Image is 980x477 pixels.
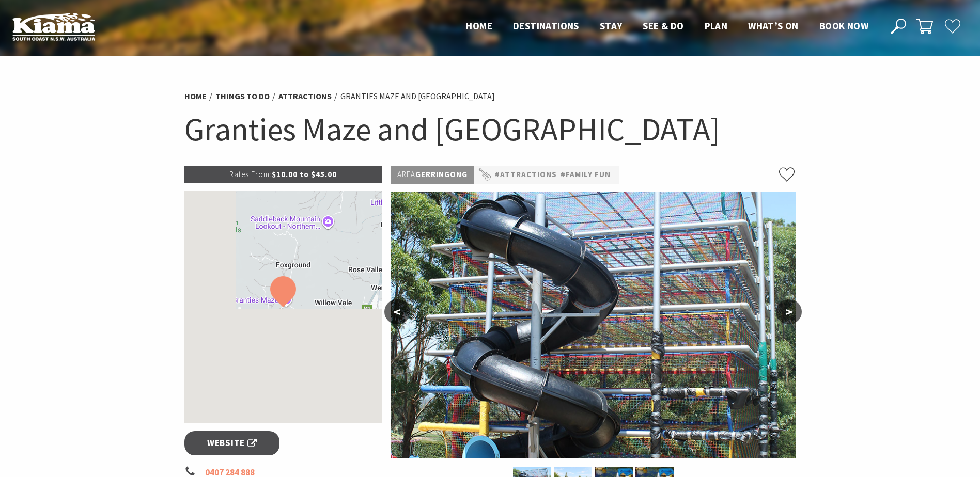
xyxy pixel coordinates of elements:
span: See & Do [643,20,683,32]
img: Kiama Logo [12,12,95,41]
a: Website [184,431,280,455]
span: Rates From: [229,169,272,179]
span: Website [207,436,257,450]
span: Plan [705,20,728,32]
a: Things To Do [215,91,270,102]
img: Granties Slide [391,192,796,458]
p: Gerringong [391,166,474,184]
a: Home [184,91,207,102]
button: < [384,299,410,324]
li: Granties Maze and [GEOGRAPHIC_DATA] [340,90,495,103]
span: Home [466,20,492,32]
span: Destinations [513,20,579,32]
span: Stay [600,20,623,32]
nav: Main Menu [456,18,879,35]
a: #Attractions [495,168,557,181]
a: Attractions [278,91,332,102]
p: $10.00 to $45.00 [184,166,383,183]
a: #Family Fun [561,168,611,181]
span: Area [397,169,415,179]
span: What’s On [748,20,799,32]
span: Book now [819,20,868,32]
button: > [776,299,802,324]
h1: Granties Maze and [GEOGRAPHIC_DATA] [184,108,796,150]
